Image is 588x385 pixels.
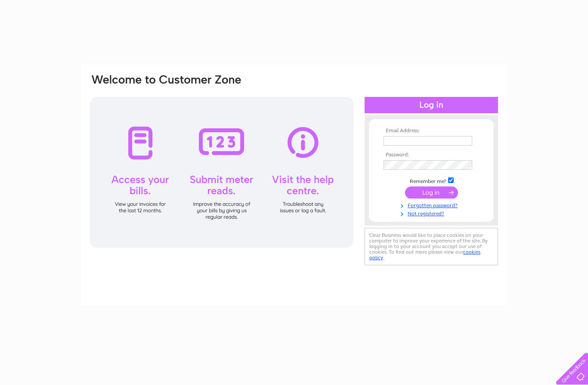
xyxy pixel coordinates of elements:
[369,249,480,261] a: cookies policy
[384,201,481,209] a: Forgotten password?
[384,209,481,217] a: Not registered?
[381,176,481,185] td: Remember me?
[365,228,498,265] div: Clear Business would like to place cookies on your computer to improve your experience of the sit...
[381,152,481,158] th: Password:
[381,128,481,134] th: Email Address:
[405,186,458,199] input: Submit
